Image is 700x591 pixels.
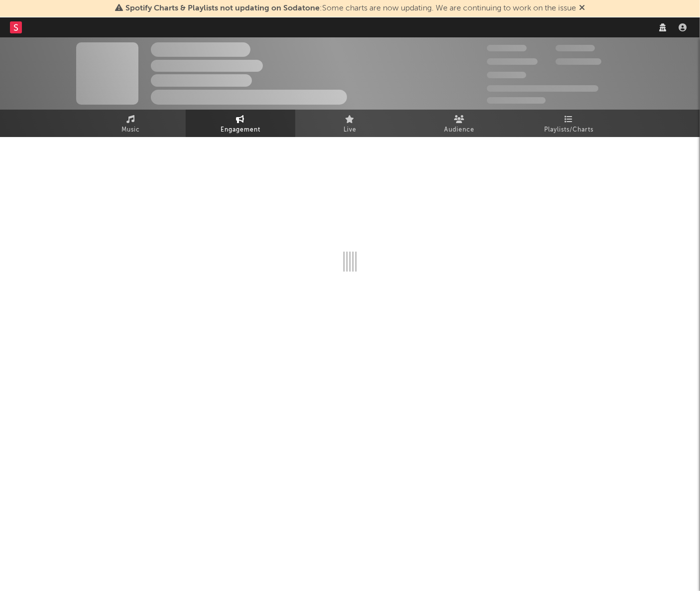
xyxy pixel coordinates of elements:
[76,110,186,137] a: Music
[545,124,594,136] span: Playlists/Charts
[344,124,356,136] span: Live
[125,4,576,12] span: : Some charts are now updating. We are continuing to work on the issue
[125,4,320,12] span: Spotify Charts & Playlists not updating on Sodatone
[556,58,601,65] span: 1,000,000
[405,110,514,137] a: Audience
[186,110,295,137] a: Engagement
[445,124,475,136] span: Audience
[514,110,624,137] a: Playlists/Charts
[556,45,595,51] span: 100,000
[295,110,405,137] a: Live
[487,45,527,51] span: 300,000
[221,124,260,136] span: Engagement
[122,124,140,136] span: Music
[487,85,598,92] span: 50,000,000 Monthly Listeners
[487,97,546,104] span: Jump Score: 85.0
[487,72,526,78] span: 100,000
[579,4,585,12] span: Dismiss
[487,58,538,65] span: 50,000,000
